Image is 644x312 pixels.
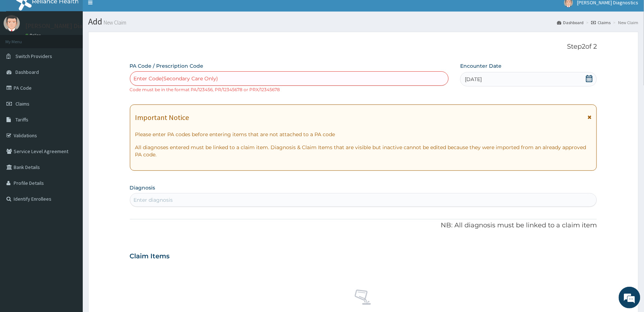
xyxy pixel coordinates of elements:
[15,53,52,59] span: Switch Providers
[88,17,639,26] h1: Add
[460,62,502,70] label: Encounter Date
[130,43,597,51] p: Step 2 of 2
[25,33,42,38] a: Online
[37,40,121,50] div: Chat with us now
[612,19,639,26] li: New Claim
[25,23,106,29] p: [PERSON_NAME] Diagnostics
[15,101,30,107] span: Claims
[591,19,611,26] a: Claims
[130,62,204,70] label: PA Code / Prescription Code
[15,116,28,123] span: Tariffs
[134,196,173,204] div: Enter diagnosis
[557,19,584,26] a: Dashboard
[135,144,592,158] p: All diagnoses entered must be linked to a claim item. Diagnosis & Claim Items that are visible bu...
[15,69,39,75] span: Dashboard
[134,75,218,82] div: Enter Code(Secondary Care Only)
[42,91,99,164] span: We're online!
[4,15,20,31] img: User Image
[130,87,280,92] small: Code must be in the format PA/123456, PR/12345678 or PRX/12345678
[130,184,155,191] label: Diagnosis
[4,197,137,222] textarea: Type your message and hit 'Enter'
[135,131,592,138] p: Please enter PA codes before entering items that are not attached to a PA code
[102,20,126,25] small: New Claim
[118,4,135,21] div: Minimize live chat window
[130,221,597,230] p: NB: All diagnosis must be linked to a claim item
[130,253,170,260] h3: Claim Items
[135,113,189,121] h1: Important Notice
[465,76,482,83] span: [DATE]
[13,36,29,54] img: d_794563401_company_1708531726252_794563401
